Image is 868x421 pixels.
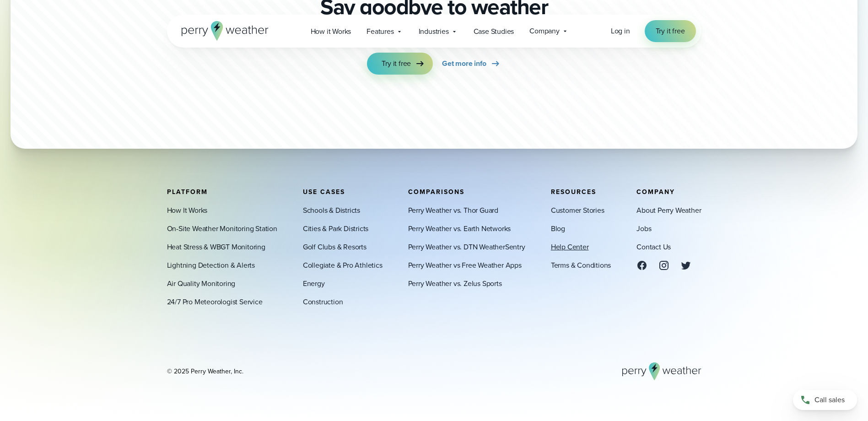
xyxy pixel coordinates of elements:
span: Log in [611,26,630,36]
a: Air Quality Monitoring [167,278,236,289]
a: Case Studies [466,22,522,41]
span: Company [529,26,560,37]
a: How It Works [167,205,208,216]
a: Contact Us [636,242,671,253]
span: Industries [419,26,449,37]
span: Company [636,187,675,197]
a: Help Center [551,242,589,253]
a: Log in [611,26,630,37]
a: Heat Stress & WBGT Monitoring [167,242,265,253]
a: How it Works [303,22,359,41]
div: © 2025 Perry Weather, Inc. [167,367,243,376]
span: Platform [167,187,208,197]
a: Try it free [645,20,696,42]
span: Try it free [656,26,685,37]
span: How it Works [311,26,351,37]
a: Energy [303,278,325,289]
a: Try it free [367,53,433,75]
a: Customer Stories [551,205,604,216]
a: Blog [551,223,565,234]
a: Construction [303,297,343,308]
a: Cities & Park Districts [303,223,368,234]
span: Comparisons [408,187,464,197]
a: Jobs [636,223,651,234]
span: Resources [551,187,596,197]
span: Case Studies [474,26,514,37]
span: Use Cases [303,187,345,197]
a: 24/7 Pro Meteorologist Service [167,297,263,308]
a: Perry Weather vs Free Weather Apps [408,260,522,271]
a: On-Site Weather Monitoring Station [167,223,277,234]
a: Schools & Districts [303,205,360,216]
span: Call sales [814,394,845,405]
a: Get more info [442,53,501,75]
a: Call sales [793,390,857,410]
a: About Perry Weather [636,205,701,216]
a: Terms & Conditions [551,260,611,271]
a: Collegiate & Pro Athletics [303,260,383,271]
a: Perry Weather vs. Zelus Sports [408,278,502,289]
a: Perry Weather vs. Thor Guard [408,205,498,216]
span: Features [367,26,394,37]
span: Get more info [442,58,486,69]
a: Perry Weather vs. Earth Networks [408,223,511,234]
a: Perry Weather vs. DTN WeatherSentry [408,242,525,253]
a: Golf Clubs & Resorts [303,242,367,253]
span: Try it free [382,58,411,69]
a: Lightning Detection & Alerts [167,260,255,271]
